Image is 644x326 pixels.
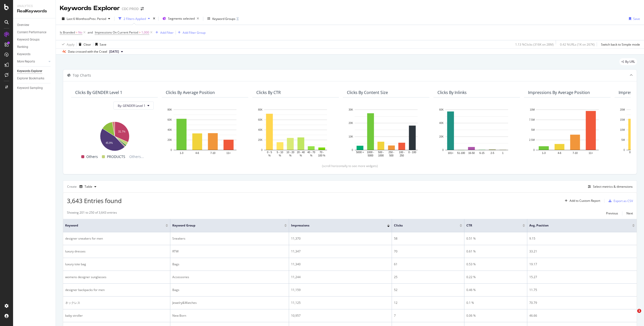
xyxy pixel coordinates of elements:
span: vs Prev. Period [86,17,106,21]
div: 10,957 [291,313,390,318]
text: 10M [620,128,625,131]
div: Showing 201 to 250 of 3,643 entries [67,210,117,216]
text: 7-10 [573,152,578,154]
text: 40K [168,128,172,131]
text: % [300,154,302,157]
text: 40K [258,128,263,131]
text: % [631,154,633,157]
div: 61 [394,262,462,267]
text: 31.7% [118,131,125,133]
a: Explorer Bookmarks [17,76,52,81]
text: 40 - 70 [307,151,315,154]
text: 80K [258,108,263,111]
span: Is Branded [60,30,75,35]
div: Data crossed with the Crawl [68,49,107,54]
div: Bags [172,262,287,267]
div: Save [100,42,106,47]
text: 5000 + [356,151,364,154]
div: A chart. [256,107,335,158]
div: arrow-right-arrow-left [141,7,144,11]
text: 51-100 [457,152,465,154]
div: Apply [67,42,74,47]
div: Switch back to Simple mode [601,42,640,47]
button: Table [77,183,98,191]
div: Keywords [17,52,30,57]
button: Export as CSV [607,197,633,205]
div: legacy label [619,58,637,65]
span: PRODUCTS [107,154,125,160]
text: 4-6 [195,152,199,154]
div: Clicks By Content Size [347,90,388,95]
div: 0.51 % [466,236,525,241]
div: Select metrics & dimensions [593,184,633,189]
div: 0.1 % [466,301,525,305]
div: 46.66 [529,313,635,318]
button: Previous [606,210,618,216]
div: Keyword Groups [212,17,235,21]
div: More Reports [17,59,35,64]
div: 11,347 [291,249,390,254]
button: Next [626,210,633,216]
div: luxury tote bag [65,262,168,267]
button: Segments selected [160,15,201,23]
div: designer backpacks for men [65,288,168,292]
span: Segments selected [168,16,195,21]
div: Add Filter Group [183,30,206,35]
div: 11,159 [291,288,390,292]
div: Add Filter [160,30,174,35]
div: Analytics [17,4,52,8]
div: RTW [172,249,287,254]
div: A chart. [528,107,607,158]
div: (scroll horizontally to see more widgets) [69,164,631,168]
text: 5M [621,139,625,141]
span: By: GENDER Level 1 [118,104,145,108]
div: 70.79 [529,301,635,305]
div: Explorer Bookmarks [17,76,44,81]
span: 2025 Aug. 15th [109,49,119,54]
span: CTR [466,223,515,228]
div: Keyword Sampling [17,85,43,91]
span: Keyword [65,223,158,228]
text: 1000 [378,154,384,157]
button: Add to Custom Report [563,197,600,205]
div: Keyword Groups [17,37,39,42]
span: Clicks [394,223,452,228]
text: 250 [400,154,404,157]
div: Add to Custom Report [570,199,600,202]
button: Save [93,40,106,48]
text: 0 - 5 [267,151,272,154]
div: 11,370 [291,236,390,241]
a: Overview [17,22,52,28]
text: 1 [502,152,504,154]
div: 11,244 [291,275,390,279]
a: Ranking [17,44,52,50]
text: 11+ [226,152,231,154]
div: Clicks By Inlinks [437,90,467,95]
button: Add Filter Group [176,29,206,36]
div: Impressions By Average Position [528,90,590,95]
button: Select metrics & dimensions [586,184,633,190]
text: 10M [530,108,535,111]
text: 5000 [368,154,374,157]
div: Clear [84,42,91,47]
div: 25 [394,275,462,279]
text: 1000 - [367,151,374,154]
text: % [310,154,312,157]
a: Keywords [17,52,52,57]
text: 45.9% [106,142,113,145]
div: CDC PROD [122,6,139,11]
div: 11,125 [291,301,390,305]
text: 500 [389,154,393,157]
iframe: Intercom live chat [627,309,639,321]
a: Content Performance [17,30,52,35]
div: 0.53 % [466,262,525,267]
div: times [152,16,156,21]
text: 60K [168,118,172,121]
text: 0 [533,149,535,151]
div: 58 [394,236,462,241]
svg: A chart. [347,107,425,158]
div: Save [633,17,640,21]
text: 0 - 100 [408,151,416,154]
span: > [139,30,141,35]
